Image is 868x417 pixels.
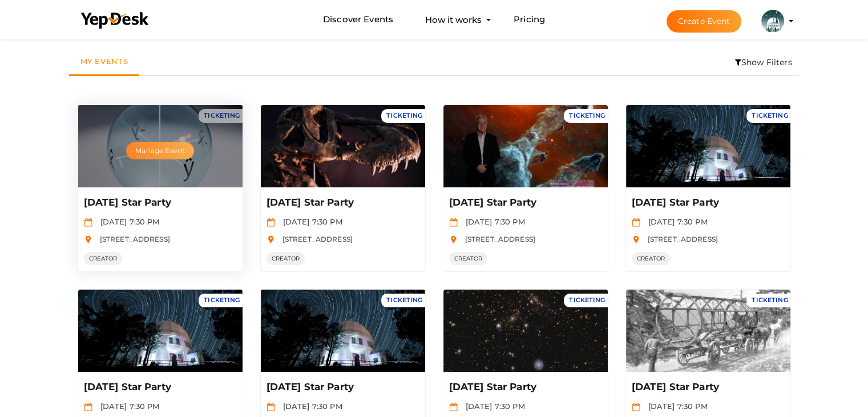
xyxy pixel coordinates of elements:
span: CREATOR [632,252,671,265]
p: [DATE] Star Party [84,196,234,210]
span: [DATE] 7:30 PM [277,217,342,226]
span: [STREET_ADDRESS] [642,235,718,243]
img: location.svg [267,235,275,244]
img: location.svg [632,235,640,244]
img: location.svg [84,235,92,244]
span: [STREET_ADDRESS] [94,235,170,243]
img: location.svg [449,235,458,244]
img: calendar.svg [267,218,275,227]
img: calendar.svg [632,403,640,411]
span: [DATE] 7:30 PM [643,402,708,411]
span: [DATE] 7:30 PM [277,402,342,411]
span: [DATE] 7:30 PM [95,402,160,411]
p: [DATE] Star Party [267,196,417,210]
button: Create Event [667,10,742,33]
li: Show Filters [728,49,800,75]
button: How it works [422,9,485,30]
img: calendar.svg [449,218,458,227]
img: calendar.svg [449,403,458,411]
span: CREATOR [267,252,305,265]
span: My Events [80,57,128,66]
p: [DATE] Star Party [84,380,234,394]
a: My Events [69,49,140,76]
p: [DATE] Star Party [632,196,782,210]
img: KH323LD6_small.jpeg [761,10,784,33]
span: [STREET_ADDRESS] [277,235,353,243]
a: Discover Events [323,9,393,30]
button: Manage Event [126,142,193,159]
span: [DATE] 7:30 PM [460,402,525,411]
span: [DATE] 7:30 PM [643,217,708,226]
span: [DATE] 7:30 PM [95,217,160,226]
img: calendar.svg [84,218,92,227]
p: [DATE] Star Party [449,380,599,394]
span: CREATOR [84,252,123,265]
img: calendar.svg [267,403,275,411]
p: [DATE] Star Party [267,380,417,394]
span: [DATE] 7:30 PM [460,217,525,226]
img: calendar.svg [632,218,640,227]
span: CREATOR [449,252,488,265]
img: calendar.svg [84,403,92,411]
a: Pricing [514,9,545,30]
p: [DATE] Star Party [632,380,782,394]
p: [DATE] Star Party [449,196,599,210]
span: [STREET_ADDRESS] [459,235,535,243]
